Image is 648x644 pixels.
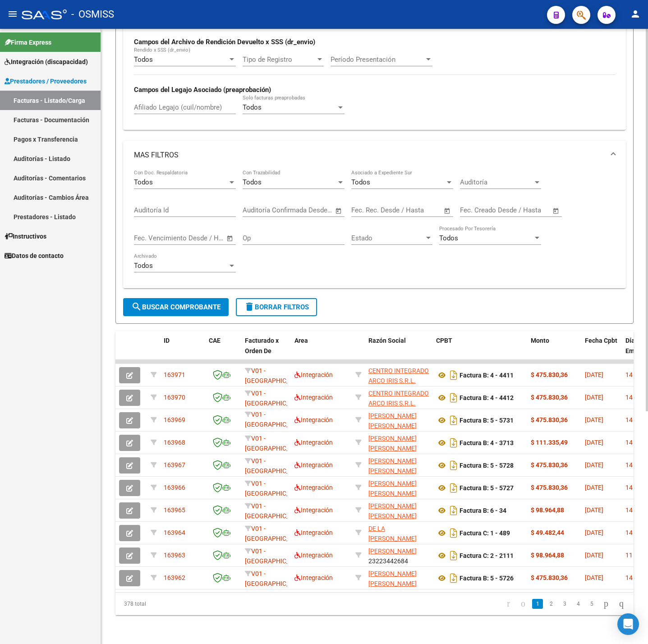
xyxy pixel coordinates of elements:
i: Descargar documento [448,413,460,428]
mat-panel-title: MAS FILTROS [134,150,604,160]
span: Integración [294,484,333,491]
a: 2 [546,599,556,609]
li: page 1 [531,596,544,612]
span: Datos de contacto [5,251,64,261]
span: [PERSON_NAME] [PERSON_NAME] [368,480,417,497]
span: 163969 [164,416,185,423]
span: 14 [625,371,633,378]
span: Todos [134,55,153,64]
i: Descargar documento [448,503,460,518]
datatable-header-cell: Fecha Cpbt [581,331,622,371]
span: [PERSON_NAME] [PERSON_NAME] [368,457,417,475]
a: go to next page [600,599,612,609]
span: 163965 [164,506,185,514]
span: Todos [243,103,262,111]
strong: Factura B: 4 - 3713 [460,439,514,446]
span: Integración [294,394,333,401]
strong: $ 49.482,44 [531,529,564,536]
div: 27320111337 [368,411,429,430]
span: [PERSON_NAME] [PERSON_NAME] [368,502,417,520]
div: 378 total [115,593,217,615]
span: - OSMISS [71,5,114,24]
input: Start date [243,206,272,214]
span: Integración [294,461,333,469]
strong: Factura B: 6 - 34 [460,507,506,514]
strong: $ 475.830,36 [531,394,568,401]
span: Todos [243,178,262,186]
datatable-header-cell: Razón Social [365,331,432,371]
span: [DATE] [585,552,603,559]
span: Integración [294,506,333,514]
span: 14 [625,506,633,514]
mat-icon: delete [244,301,255,312]
span: 163970 [164,394,185,401]
div: 27320111337 [368,569,429,588]
span: Período Presentación [331,55,424,64]
span: Integración [294,529,333,536]
span: Fecha Cpbt [585,337,617,344]
span: Area [294,337,308,344]
strong: $ 475.830,36 [531,484,568,491]
button: Open calendar [334,206,344,216]
span: [PERSON_NAME] [PERSON_NAME] [368,570,417,588]
button: Borrar Filtros [236,298,317,316]
div: 30712404007 [368,366,429,385]
div: 27320111337 [368,456,429,475]
span: Monto [531,337,549,344]
span: [DATE] [585,394,603,401]
span: 163968 [164,439,185,446]
span: CENTRO INTEGRADO ARCO IRIS S.R.L. [368,390,429,407]
span: [PERSON_NAME] [PERSON_NAME] [368,412,417,430]
strong: $ 111.335,49 [531,439,568,446]
span: 14 [625,484,633,491]
span: ID [164,337,170,344]
datatable-header-cell: ID [160,331,205,371]
strong: $ 475.830,36 [531,461,568,469]
li: page 2 [544,596,558,612]
span: Integración [294,416,333,423]
span: 14 [625,416,633,423]
span: Buscar Comprobante [131,303,221,311]
span: CPBT [436,337,452,344]
span: Instructivos [5,231,46,241]
input: End date [280,206,324,214]
a: go to first page [503,599,514,609]
strong: Factura B: 5 - 5728 [460,462,514,469]
datatable-header-cell: Area [291,331,352,371]
span: Razón Social [368,337,406,344]
strong: Campos del Legajo Asociado (preaprobación) [134,86,271,94]
strong: $ 475.830,36 [531,371,568,378]
strong: $ 475.830,36 [531,416,568,423]
strong: Campos del Archivo de Rendición Devuelto x SSS (dr_envio) [134,38,315,46]
span: Tipo de Registro [243,55,316,64]
i: Descargar documento [448,391,460,405]
strong: Factura C: 2 - 2111 [460,552,514,559]
strong: Factura B: 5 - 5731 [460,417,514,424]
span: 163963 [164,552,185,559]
span: [DATE] [585,371,603,378]
span: Todos [134,262,153,270]
mat-icon: person [630,9,641,19]
span: 14 [625,461,633,469]
span: Todos [351,178,370,186]
span: Integración [294,371,333,378]
span: 14 [625,529,633,536]
span: [DATE] [585,416,603,423]
strong: Factura B: 4 - 4412 [460,394,514,401]
span: [DATE] [585,461,603,469]
span: [DATE] [585,439,603,446]
strong: $ 98.964,88 [531,506,564,514]
a: go to previous page [517,599,529,609]
div: Open Intercom Messenger [617,613,639,635]
span: Integración [294,552,333,559]
button: Buscar Comprobante [123,298,229,316]
div: 27320111337 [368,478,429,497]
input: End date [389,206,432,214]
li: page 3 [558,596,571,612]
i: Descargar documento [448,548,460,563]
span: Borrar Filtros [244,303,309,311]
div: 30712404007 [368,388,429,407]
a: 3 [559,599,570,609]
i: Descargar documento [448,458,460,473]
input: End date [497,206,541,214]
